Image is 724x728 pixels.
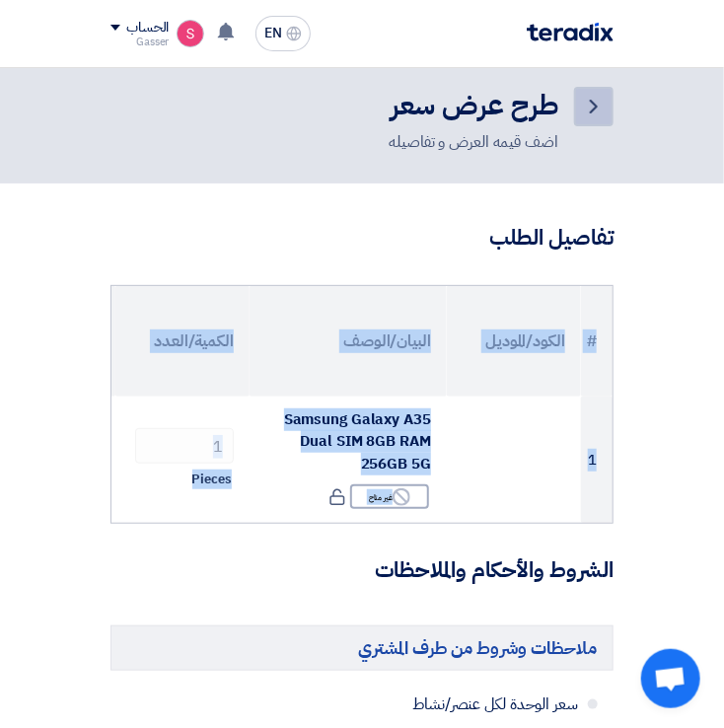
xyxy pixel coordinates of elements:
[274,694,578,714] span: سعر الوحدة لكل عنصر/نشاط
[110,36,169,47] div: Gasser
[255,16,311,51] button: EN
[350,484,429,509] div: غير متاح
[527,23,614,41] img: Teradix logo
[641,649,700,708] div: Open chat
[389,130,558,154] div: اضف قيمه العرض و تفاصيله
[284,408,431,474] span: Samsung Galaxy A35 Dual SIM 8GB RAM 256GB 5G
[447,286,581,397] th: الكود/الموديل
[581,286,613,397] th: #
[192,470,232,489] span: Pieces
[581,397,613,524] td: 1
[110,555,614,586] h3: الشروط والأحكام والملاحظات
[135,428,234,464] input: RFQ_STEP1.ITEMS.2.AMOUNT_TITLE
[389,87,558,125] h2: طرح عرض سعر
[110,223,614,254] h3: تفاصيل الطلب
[250,286,447,397] th: البيان/الوصف
[177,20,204,47] img: unnamed_1748516558010.png
[126,20,169,36] div: الحساب
[264,27,282,40] span: EN
[110,625,614,670] h5: ملاحظات وشروط من طرف المشتري
[115,286,250,397] th: الكمية/العدد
